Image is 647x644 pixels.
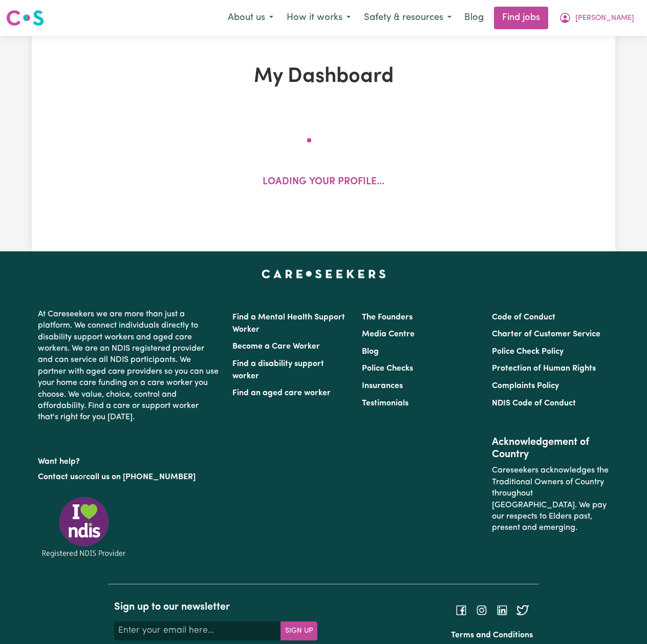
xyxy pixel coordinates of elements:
a: Blog [458,7,490,29]
p: or [38,467,220,487]
a: The Founders [362,313,413,321]
button: How it works [280,7,357,29]
a: Media Centre [362,330,415,338]
span: [PERSON_NAME] [575,13,634,24]
a: Testimonials [362,399,408,407]
a: Find jobs [494,7,548,29]
a: Code of Conduct [492,313,555,321]
a: Careseekers home page [262,270,386,278]
h2: Acknowledgement of Country [492,436,609,461]
a: call us on [PHONE_NUMBER] [86,473,196,481]
iframe: Button to launch messaging window [606,603,639,636]
a: Find a disability support worker [232,360,324,380]
input: Enter your email here... [114,621,281,640]
a: Find an aged care worker [232,389,331,397]
button: My Account [552,7,641,29]
a: Police Checks [362,364,413,373]
a: NDIS Code of Conduct [492,399,576,407]
a: Become a Care Worker [232,342,320,351]
p: At Careseekers we are more than just a platform. We connect individuals directly to disability su... [38,305,220,427]
p: Loading your profile... [263,175,384,190]
a: Protection of Human Rights [492,364,596,373]
a: Complaints Policy [492,382,559,390]
a: Police Check Policy [492,348,564,356]
button: About us [221,7,280,29]
p: Careseekers acknowledges the Traditional Owners of Country throughout [GEOGRAPHIC_DATA]. We pay o... [492,461,609,538]
a: Charter of Customer Service [492,330,600,338]
a: Contact us [38,473,78,481]
h2: Sign up to our newsletter [114,601,317,613]
a: Terms and Conditions [451,631,533,639]
h1: My Dashboard [135,65,512,89]
a: Blog [362,348,379,356]
button: Subscribe [281,621,317,640]
a: Follow Careseekers on Facebook [455,606,467,614]
a: Find a Mental Health Support Worker [232,313,345,334]
a: Follow Careseekers on Instagram [476,606,488,614]
p: Want help? [38,452,220,467]
a: Careseekers logo [6,6,44,30]
img: Registered NDIS provider [38,495,130,559]
a: Follow Careseekers on LinkedIn [496,606,508,614]
button: Safety & resources [357,7,458,29]
img: Careseekers logo [6,9,44,27]
a: Follow Careseekers on Twitter [516,606,529,614]
a: Insurances [362,382,403,390]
